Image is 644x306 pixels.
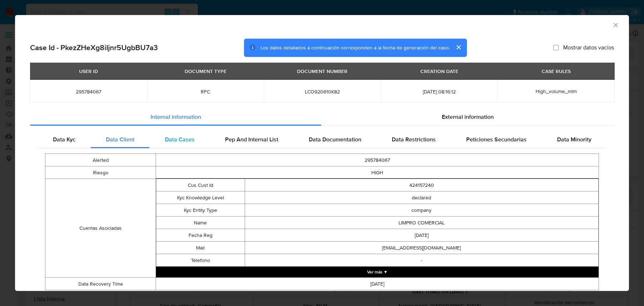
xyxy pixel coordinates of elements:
[392,135,436,144] span: Data Restrictions
[245,254,599,267] td: -
[156,254,245,267] td: Telefono
[156,166,599,179] td: HIGH
[156,242,245,254] td: Mail
[442,113,494,121] span: External information
[38,131,606,148] div: Detailed internal info
[557,135,591,144] span: Data Minority
[245,242,599,254] td: [EMAIL_ADDRESS][DOMAIN_NAME]
[245,191,599,204] td: declared
[156,191,245,204] td: Kyc Knowledge Level
[563,44,614,51] span: Mostrar datos vacíos
[45,179,156,278] td: Cuentas Asociadas
[245,179,599,191] td: 424157240
[245,217,599,229] td: LIMPRO COMERCIAL
[156,217,245,229] td: Name
[180,65,231,77] div: DOCUMENT TYPE
[45,166,156,179] td: Riesgo
[389,88,489,95] span: [DATE] 08:16:12
[272,88,372,95] span: LCO920610K82
[466,135,527,144] span: Peticiones Secundarias
[156,204,245,217] td: Kyc Entity Type
[260,44,450,51] span: Los datos detallados a continuación corresponden a la fecha de generación del caso.
[156,229,245,242] td: Fecha Reg
[245,229,599,242] td: [DATE]
[156,154,599,166] td: 295784067
[53,135,75,144] span: Data Kyc
[156,267,599,277] button: Expand array
[165,135,195,144] span: Data Cases
[151,113,201,121] span: Internal information
[106,135,135,144] span: Data Client
[293,65,352,77] div: DOCUMENT NUMBER
[156,179,245,191] td: Cus Cust Id
[45,278,156,290] td: Data Recovery Time
[75,65,102,77] div: USER ID
[30,108,614,126] div: Detailed info
[30,43,158,52] h2: Case Id - PkezZHeXg8iIjnr5UgbBU7a3
[537,65,575,77] div: CASE RULES
[156,88,255,95] span: RFC
[416,65,463,77] div: CREATION DATE
[245,204,599,217] td: company
[39,88,138,95] span: 295784067
[15,15,629,291] div: closure-recommendation-modal
[450,39,467,56] button: cerrar
[612,21,619,28] button: Cerrar ventana
[45,154,156,166] td: Alerted
[156,278,599,290] td: [DATE]
[536,88,577,95] span: High_volume_mlm
[225,135,278,144] span: Pep And Internal List
[553,45,559,50] input: Mostrar datos vacíos
[309,135,361,144] span: Data Documentation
